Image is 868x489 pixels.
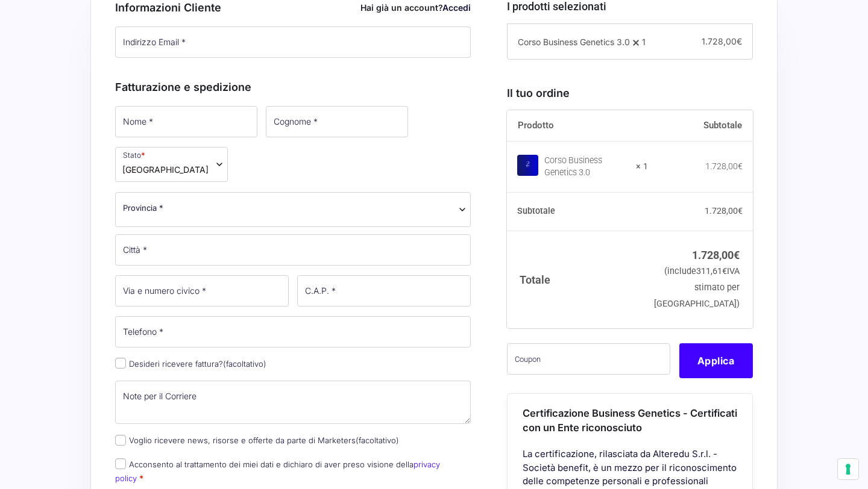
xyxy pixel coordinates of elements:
[123,202,163,214] span: Provincia *
[115,79,471,95] h3: Fatturazione e spedizione
[517,155,538,176] img: Corso Business Genetics 3.0
[648,110,753,142] th: Subtotale
[737,36,742,46] span: €
[122,163,209,176] span: Italia
[838,459,858,479] button: Le tue preferenze relative al consenso per le tecnologie di tracciamento
[738,161,743,171] span: €
[544,155,629,179] div: Corso Business Genetics 3.0
[738,206,743,216] span: €
[705,161,743,171] bdi: 1.728,00
[705,206,743,216] bdi: 1.728,00
[654,266,740,309] small: (include IVA stimato per [GEOGRAPHIC_DATA])
[115,458,126,469] input: Acconsento al trattamento dei miei dati e dichiaro di aver preso visione dellaprivacy policy
[223,359,266,369] span: (facoltativo)
[115,459,440,483] label: Acconsento al trattamento dei miei dati e dichiaro di aver preso visione della
[115,316,471,347] input: Telefono *
[356,435,399,445] span: (facoltativo)
[507,343,670,375] input: Coupon
[442,2,471,13] a: Accedi
[115,435,126,446] input: Voglio ricevere news, risorse e offerte da parte di Marketers(facoltativo)
[115,26,471,58] input: Indirizzo Email *
[722,266,727,276] span: €
[115,275,289,307] input: Via e numero civico *
[115,106,257,137] input: Nome *
[360,1,471,14] div: Hai già un account?
[523,407,737,434] span: Certificazione Business Genetics - Certificati con un Ente riconosciuto
[734,249,740,261] span: €
[518,37,630,47] span: Corso Business Genetics 3.0
[115,192,471,227] span: Provincia
[507,231,649,328] th: Totale
[266,106,408,137] input: Cognome *
[696,266,727,276] span: 311,61
[642,37,646,47] span: 1
[507,110,649,142] th: Prodotto
[115,147,228,182] span: Stato
[297,275,471,307] input: C.A.P. *
[115,435,399,445] label: Voglio ricevere news, risorse e offerte da parte di Marketers
[507,193,649,231] th: Subtotale
[702,36,742,46] span: 1.728,00
[115,359,266,369] label: Desideri ricevere fattura?
[636,161,648,173] strong: × 1
[679,343,753,378] button: Applica
[507,85,753,101] h3: Il tuo ordine
[115,358,126,369] input: Desideri ricevere fattura?(facoltativo)
[115,234,471,266] input: Città *
[692,249,740,261] bdi: 1.728,00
